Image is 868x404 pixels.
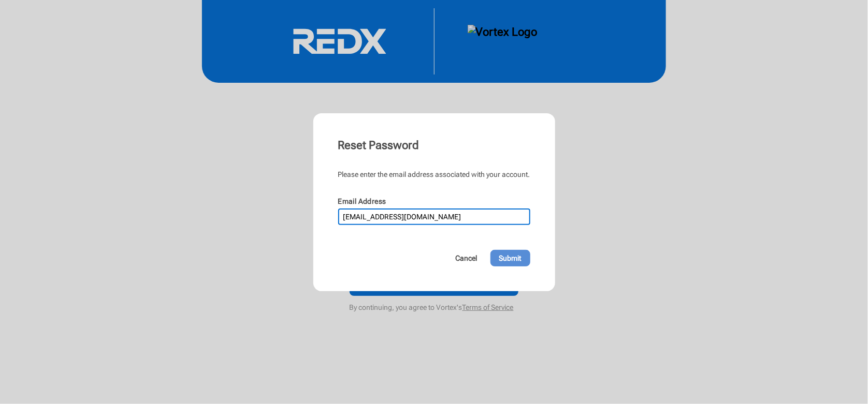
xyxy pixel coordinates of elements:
[338,197,386,205] label: Email Address
[338,169,530,179] div: Please enter the email address associated with your account.
[338,138,530,153] div: Reset Password
[490,250,530,266] button: Submit
[499,253,522,263] span: Submit
[456,253,478,263] span: Cancel
[447,250,486,266] button: Cancel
